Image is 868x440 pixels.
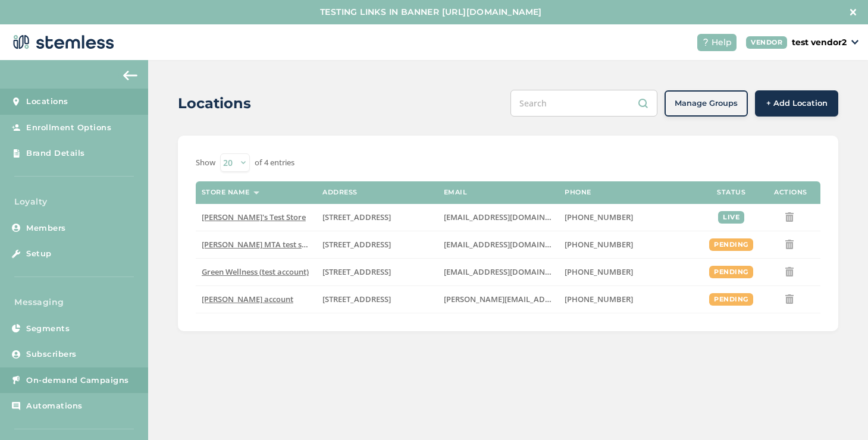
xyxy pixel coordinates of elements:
label: Brians MTA test store [202,240,311,250]
label: Status [717,188,745,196]
label: Show [196,157,215,169]
span: [PHONE_NUMBER] [565,294,633,304]
span: Setup [26,248,52,260]
span: Brand Details [26,147,85,159]
div: live [718,211,744,224]
img: icon-close-white-1ed751a3.svg [850,9,856,15]
span: [STREET_ADDRESS] [322,266,391,277]
span: Help [712,36,732,49]
span: Segments [26,323,70,335]
span: Automations [26,400,83,412]
label: (503) 804-9208 [565,267,695,277]
span: Manage Groups [675,98,738,109]
label: (503) 804-9208 [565,240,695,250]
img: logo-dark-0685b13c.svg [10,30,114,54]
iframe: Chat Widget [809,383,868,440]
label: Address [322,188,358,196]
label: Store name [202,188,250,196]
input: Search [510,90,657,117]
span: [STREET_ADDRESS] [322,239,391,250]
label: BrianAShen@gmail.com [444,267,553,277]
span: Locations [26,96,68,108]
span: + Add Location [766,98,828,109]
span: [PERSON_NAME][EMAIL_ADDRESS][DOMAIN_NAME] [444,294,634,304]
img: icon_down-arrow-small-66adaf34.svg [851,40,858,45]
div: pending [709,293,753,306]
label: brianashen@gmail.com [444,212,553,222]
h2: Locations [178,93,251,114]
label: of 4 entries [255,157,294,169]
label: Email [444,188,468,196]
button: + Add Location [755,90,838,117]
label: danuka@stemless.co [444,240,553,250]
label: Brian's Test Store [202,212,311,222]
span: [PERSON_NAME]'s Test Store [202,212,306,222]
label: Green Wellness (test account) [202,267,311,277]
label: 17252 Northwest Oakley Court [322,267,431,277]
label: brian@stemless.co [444,294,553,304]
img: icon-sort-1e1d7615.svg [253,191,259,194]
label: 1329 Wiley Oak Drive [322,240,431,250]
span: [EMAIL_ADDRESS][DOMAIN_NAME] [444,239,574,250]
span: Enrollment Options [26,122,111,134]
div: VENDOR [746,36,787,49]
span: [STREET_ADDRESS] [322,212,391,222]
label: (503) 804-9208 [565,212,695,222]
span: [PHONE_NUMBER] [565,266,633,277]
label: Phone [565,188,591,196]
div: pending [709,266,753,278]
img: icon-help-white-03924b79.svg [702,39,709,46]
span: [PERSON_NAME] MTA test store [202,239,317,250]
div: pending [709,238,753,251]
p: test vendor2 [792,36,847,49]
span: [STREET_ADDRESS] [322,294,391,304]
label: (516) 515-6156 [565,294,695,304]
label: TESTING LINKS IN BANNER [URL][DOMAIN_NAME] [12,6,850,18]
th: Actions [761,181,820,204]
span: Green Wellness (test account) [202,266,309,277]
span: [PHONE_NUMBER] [565,212,633,222]
span: [PHONE_NUMBER] [565,239,633,250]
span: Subscribers [26,348,77,360]
label: 123 East Main Street [322,212,431,222]
label: Brian Vend account [202,294,311,304]
span: [EMAIL_ADDRESS][DOMAIN_NAME] [444,266,574,277]
span: Members [26,222,66,234]
span: On-demand Campaigns [26,375,129,386]
label: 1245 Wilshire Boulevard [322,294,431,304]
span: [EMAIL_ADDRESS][DOMAIN_NAME] [444,212,574,222]
img: icon-arrow-back-accent-c549486e.svg [123,71,137,80]
span: [PERSON_NAME] account [202,294,293,304]
button: Manage Groups [665,90,748,117]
